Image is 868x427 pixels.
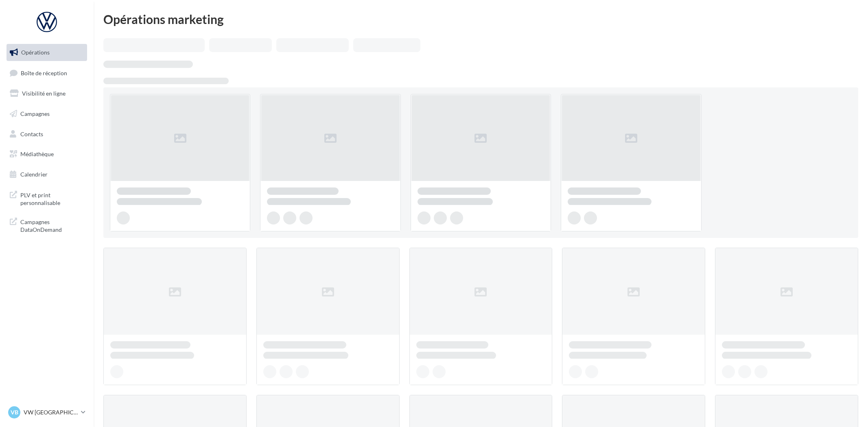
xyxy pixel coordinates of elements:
[103,13,858,25] div: Opérations marketing
[5,64,89,82] a: Boîte de réception
[21,69,67,76] span: Boîte de réception
[5,146,89,163] a: Médiathèque
[24,408,78,416] p: VW [GEOGRAPHIC_DATA]
[20,216,84,234] span: Campagnes DataOnDemand
[20,110,50,117] span: Campagnes
[5,186,89,210] a: PLV et print personnalisable
[5,105,89,122] a: Campagnes
[20,171,48,178] span: Calendrier
[20,190,84,207] span: PLV et print personnalisable
[20,150,54,157] span: Médiathèque
[5,166,89,183] a: Calendrier
[11,408,18,416] span: VB
[21,49,50,56] span: Opérations
[5,213,89,237] a: Campagnes DataOnDemand
[5,126,89,143] a: Contacts
[22,90,66,97] span: Visibilité en ligne
[7,405,87,420] a: VB VW [GEOGRAPHIC_DATA]
[5,44,89,61] a: Opérations
[5,85,89,102] a: Visibilité en ligne
[20,130,43,137] span: Contacts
